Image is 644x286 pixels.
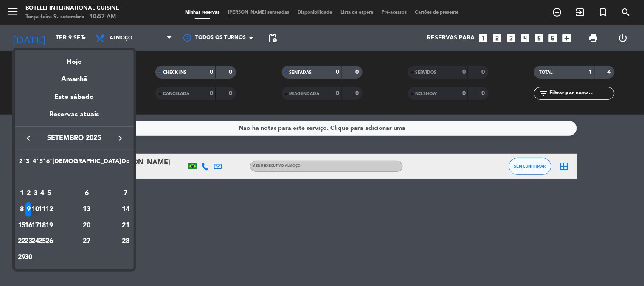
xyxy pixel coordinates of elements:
td: 20 de setembro de 2025 [53,218,121,234]
td: 17 de setembro de 2025 [32,218,39,234]
th: Segunda-feira [18,157,25,170]
div: 11 [39,202,45,217]
div: 6 [56,186,118,201]
td: 12 de setembro de 2025 [46,202,53,218]
button: keyboard_arrow_left [21,133,36,144]
div: 26 [46,234,52,249]
td: 5 de setembro de 2025 [46,185,53,202]
div: 20 [56,219,118,233]
div: 7 [121,186,130,201]
div: 28 [121,234,130,249]
td: 15 de setembro de 2025 [18,218,25,234]
td: 6 de setembro de 2025 [53,185,121,202]
th: Terça-feira [25,157,32,170]
div: 14 [121,202,130,217]
td: 22 de setembro de 2025 [18,233,25,250]
td: 1 de setembro de 2025 [18,185,25,202]
td: 26 de setembro de 2025 [46,233,53,250]
td: 18 de setembro de 2025 [39,218,45,234]
td: 27 de setembro de 2025 [53,233,121,250]
td: 23 de setembro de 2025 [25,233,32,250]
td: 16 de setembro de 2025 [25,218,32,234]
th: Domingo [121,157,130,170]
button: keyboard_arrow_right [112,133,128,144]
div: 5 [46,186,52,201]
th: Sábado [53,157,121,170]
td: 4 de setembro de 2025 [39,185,45,202]
div: 22 [19,234,25,249]
td: 3 de setembro de 2025 [32,185,39,202]
div: 8 [19,202,25,217]
div: 2 [25,186,32,201]
div: 30 [25,250,32,265]
td: 28 de setembro de 2025 [121,233,130,250]
td: 11 de setembro de 2025 [39,202,45,218]
div: 12 [46,202,52,217]
div: 15 [19,219,25,233]
i: keyboard_arrow_right [115,133,125,143]
th: Sexta-feira [46,157,53,170]
div: Este sábado [15,85,134,109]
div: Amanhã [15,67,134,85]
div: Reservas atuais [15,109,134,126]
th: Quinta-feira [39,157,45,170]
div: 1 [19,186,25,201]
div: 27 [56,234,118,249]
div: 13 [56,202,118,217]
td: 10 de setembro de 2025 [32,202,39,218]
td: 2 de setembro de 2025 [25,185,32,202]
div: 29 [19,250,25,265]
div: 18 [39,219,45,233]
td: 8 de setembro de 2025 [18,202,25,218]
div: 21 [121,219,130,233]
td: 21 de setembro de 2025 [121,218,130,234]
td: 24 de setembro de 2025 [32,233,39,250]
div: Hoje [15,50,134,67]
td: 7 de setembro de 2025 [121,185,130,202]
div: 16 [25,219,32,233]
div: 17 [32,219,39,233]
div: 10 [32,202,39,217]
div: 23 [25,234,32,249]
span: setembro 2025 [36,133,112,144]
div: 4 [39,186,45,201]
div: 24 [32,234,39,249]
td: 14 de setembro de 2025 [121,202,130,218]
div: 19 [46,219,52,233]
div: 9 [25,202,32,217]
td: 25 de setembro de 2025 [39,233,45,250]
td: 9 de setembro de 2025 [25,202,32,218]
td: 30 de setembro de 2025 [25,250,32,266]
i: keyboard_arrow_left [23,133,34,143]
td: 29 de setembro de 2025 [18,250,25,266]
td: 13 de setembro de 2025 [53,202,121,218]
th: Quarta-feira [32,157,39,170]
div: 3 [32,186,39,201]
div: 25 [39,234,45,249]
td: SET [18,170,130,186]
td: 19 de setembro de 2025 [46,218,53,234]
